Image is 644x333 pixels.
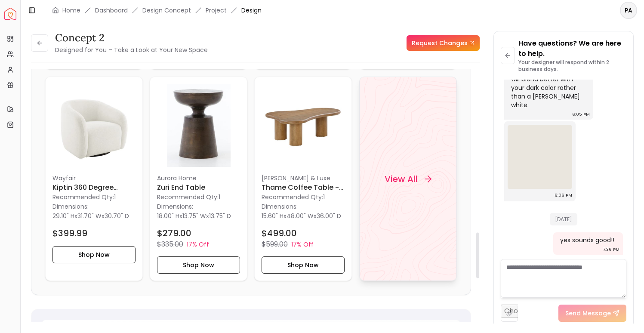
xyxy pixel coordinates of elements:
h4: $399.99 [52,227,87,239]
span: 36.00" D [317,212,341,220]
p: x x [262,212,341,220]
div: Thame Coffee Table - Cognac [254,77,352,281]
p: $335.00 [157,239,183,250]
a: Spacejoy [4,8,16,20]
button: PA [620,2,637,19]
p: x x [157,212,231,220]
span: 29.10" H [52,212,74,220]
button: Shop Now [262,256,345,274]
div: Zuri End Table [150,77,247,281]
img: Spacejoy Logo [4,8,16,20]
img: Chat Image [508,125,572,189]
button: Shop Now [157,256,240,274]
p: $599.00 [262,239,288,250]
div: Kiptin 360 Degree Swivel Barrel Chair [45,77,143,281]
span: PA [621,3,636,18]
span: 13.75" D [209,212,231,220]
h4: View All [385,173,418,185]
p: Dimensions: [262,201,298,212]
span: 13.75" W [182,212,206,220]
h4: $279.00 [157,227,191,239]
a: Dashboard [95,6,128,15]
div: yes sounds good!! [560,236,614,244]
div: 6:06 PM [555,191,572,200]
p: 17% Off [291,240,314,249]
h6: Zuri End Table [157,182,240,193]
p: x x [52,212,129,220]
p: Have questions? We are here to help. [518,38,626,59]
a: Home [62,6,80,15]
span: Design [241,6,262,15]
span: 48.00" W [287,212,314,220]
p: Recommended Qty: 1 [262,193,345,201]
span: 15.60" H [262,212,283,220]
div: 6:05 PM [572,110,590,119]
p: Your designer will respond within 2 business days. [518,59,626,73]
p: Wayfair [52,174,136,182]
h3: concept 2 [55,31,208,45]
h6: Thame Coffee Table - Cognac [262,182,345,193]
span: 18.00" H [157,212,179,220]
li: Design Concept [142,6,191,15]
nav: breadcrumb [52,6,262,15]
button: Shop Now [52,246,136,263]
p: 17% Off [187,240,209,249]
p: Dimensions: [52,201,89,212]
a: Project [206,6,227,15]
span: 30.70" D [105,212,129,220]
img: Thame Coffee Table - Cognac image [262,84,345,167]
p: Recommended Qty: 1 [157,193,240,201]
p: Dimensions: [157,201,193,212]
img: Kiptin 360 Degree Swivel Barrel Chair image [52,84,136,167]
h6: Kiptin 360 Degree Swivel Barrel Chair [52,182,136,193]
img: Zuri End Table image [157,84,240,167]
a: Thame Coffee Table - Cognac image[PERSON_NAME] & LuxeThame Coffee Table - CognacRecommended Qty:1... [254,77,352,281]
h4: $499.00 [262,227,297,239]
span: [DATE] [550,213,577,225]
a: Kiptin 360 Degree Swivel Barrel Chair imageWayfairKiptin 360 Degree Swivel Barrel ChairRecommende... [45,77,143,281]
a: Zuri End Table imageaurora homeZuri End TableRecommended Qty:1Dimensions:18.00" Hx13.75" Wx13.75"... [150,77,247,281]
p: aurora home [157,174,240,182]
a: View All [359,77,457,281]
div: 7:36 PM [603,245,619,254]
small: Designed for You – Take a Look at Your New Space [55,46,208,54]
p: Recommended Qty: 1 [52,193,136,201]
span: 31.70" W [77,212,102,220]
p: [PERSON_NAME] & Luxe [262,174,345,182]
a: Request Changes [407,35,480,51]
